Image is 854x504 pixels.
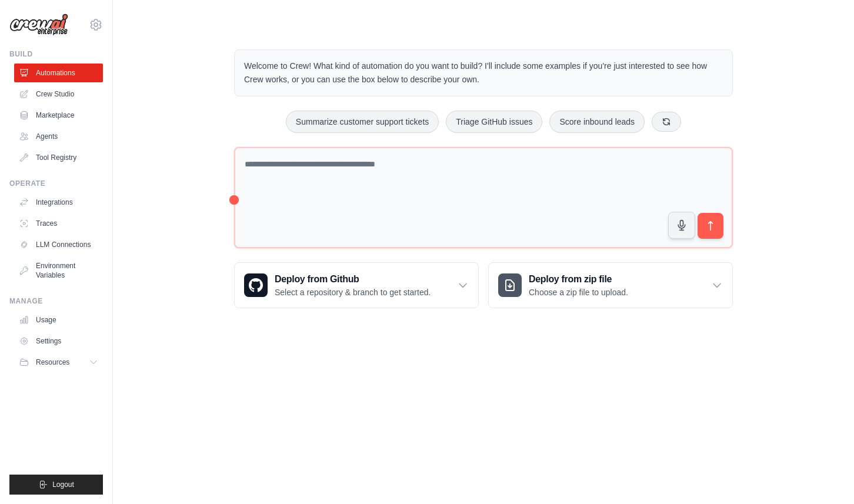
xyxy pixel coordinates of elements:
[36,358,69,367] span: Resources
[14,127,103,146] a: Agents
[14,214,103,233] a: Traces
[275,272,431,286] h3: Deploy from Github
[286,111,439,133] button: Summarize customer support tickets
[14,353,103,372] button: Resources
[275,286,431,298] p: Select a repository & branch to get started.
[529,286,628,298] p: Choose a zip file to upload.
[14,193,103,212] a: Integrations
[14,332,103,351] a: Settings
[52,480,74,489] span: Logout
[9,14,68,36] img: Logo
[244,59,723,86] p: Welcome to Crew! What kind of automation do you want to build? I'll include some examples if you'...
[14,148,103,167] a: Tool Registry
[446,111,542,133] button: Triage GitHub issues
[9,179,103,188] div: Operate
[14,256,103,285] a: Environment Variables
[14,311,103,329] a: Usage
[9,296,103,306] div: Manage
[14,85,103,104] a: Crew Studio
[14,235,103,254] a: LLM Connections
[529,272,628,286] h3: Deploy from zip file
[9,49,103,59] div: Build
[549,111,645,133] button: Score inbound leads
[9,475,103,495] button: Logout
[14,64,103,82] a: Automations
[14,106,103,125] a: Marketplace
